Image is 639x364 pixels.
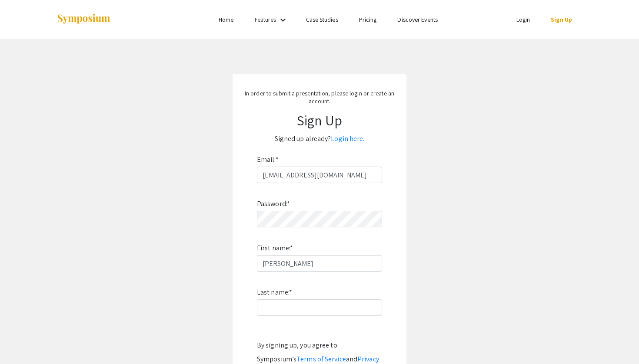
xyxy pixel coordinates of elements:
[241,89,398,105] p: In order to submit a presentation, please login or create an account.
[331,134,364,143] a: Login here.
[255,16,276,23] a: Features
[516,16,530,23] a: Login
[257,285,292,299] label: Last name:
[219,16,233,23] a: Home
[57,13,111,25] img: Symposium by ForagerOne
[551,16,572,23] a: Sign Up
[296,354,346,364] a: Terms of Service
[257,241,293,255] label: First name:
[241,132,398,146] p: Signed up already?
[7,325,37,357] iframe: Chat
[278,15,288,25] mat-icon: Expand Features list
[359,16,377,23] a: Pricing
[257,153,279,167] label: Email:
[397,16,438,23] a: Discover Events
[257,197,290,211] label: Password:
[306,16,338,23] a: Case Studies
[241,112,398,128] h1: Sign Up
